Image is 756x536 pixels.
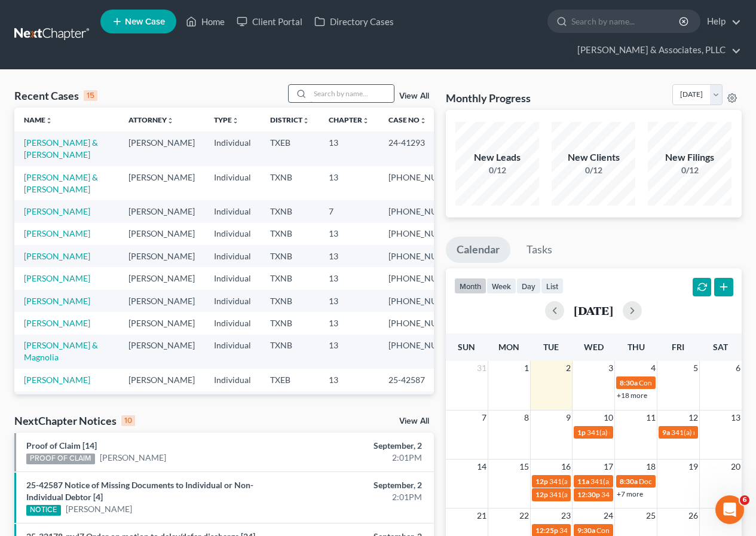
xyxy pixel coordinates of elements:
td: TXNB [261,166,319,200]
td: TXNB [261,223,319,245]
a: Calendar [446,237,510,263]
td: 13 [319,369,379,391]
td: TXNB [261,245,319,267]
span: 24 [602,509,614,523]
a: View All [399,92,429,100]
button: day [516,278,541,294]
div: NOTICE [26,505,61,516]
i: unfold_more [232,117,239,124]
td: TXNB [261,290,319,312]
div: 15 [84,90,97,101]
span: 15 [518,460,530,474]
td: [PERSON_NAME] [119,391,204,414]
span: 10 [602,411,614,425]
div: 2:01PM [298,491,421,503]
td: 25-42587 [379,369,472,391]
span: 13 [730,411,742,425]
td: [PHONE_NUMBER] [379,223,472,245]
div: New Clients [552,151,635,164]
td: 13 [319,290,379,312]
a: [PERSON_NAME] [24,375,90,385]
td: [PERSON_NAME] [119,312,204,334]
button: month [454,278,486,294]
td: [PERSON_NAME] [119,131,204,166]
td: Individual [204,267,261,289]
td: Individual [204,290,261,312]
a: Districtunfold_more [270,115,310,124]
span: 31 [476,361,488,375]
a: Help [701,11,741,32]
td: [PHONE_NUMBER] [379,166,472,200]
a: Directory Cases [308,11,400,32]
td: Individual [204,245,261,267]
span: 7 [480,411,488,425]
span: 8 [523,411,530,425]
span: 3 [607,361,614,375]
span: 17 [602,460,614,474]
a: [PERSON_NAME] [24,318,90,328]
i: unfold_more [45,117,53,124]
input: Search by name... [571,10,681,32]
span: 1 [523,361,530,375]
div: 2:01PM [298,452,421,464]
span: 1p [577,428,586,437]
span: 9 [565,411,572,425]
a: [PERSON_NAME] [24,251,90,261]
td: Individual [204,369,261,391]
a: Typeunfold_more [214,115,239,124]
a: Case Nounfold_more [388,115,427,124]
span: 341(a) meeting for [PERSON_NAME] [587,428,702,437]
td: [PERSON_NAME] [119,335,204,369]
a: Tasks [516,237,563,263]
td: TXNB [261,312,319,334]
a: [PERSON_NAME] [24,296,90,306]
td: 24-41293 [379,131,472,166]
span: 341(a) meeting for [PERSON_NAME] [549,490,665,499]
td: [PERSON_NAME] [119,290,204,312]
td: 13 [319,166,379,200]
i: unfold_more [302,117,310,124]
iframe: Intercom live chat [715,495,744,524]
span: 12:25p [535,526,558,535]
span: 26 [687,509,699,523]
h2: [DATE] [574,304,613,317]
a: Nameunfold_more [24,115,53,124]
h3: Monthly Progress [446,91,531,105]
span: 341(a) meeting for [671,428,729,437]
td: 13 [319,312,379,334]
span: 25 [645,509,657,523]
span: New Case [125,17,165,26]
div: 0/12 [648,164,731,176]
a: Proof of Claim [14] [26,440,97,451]
span: 5 [692,361,699,375]
a: [PERSON_NAME] & Associates, PLLC [571,39,741,61]
div: 10 [121,415,135,426]
td: [PHONE_NUMBER] [379,290,472,312]
td: [PHONE_NUMBER] [379,391,472,414]
span: 16 [560,460,572,474]
a: [PERSON_NAME] & [PERSON_NAME] [24,137,98,160]
a: [PERSON_NAME] [24,273,90,283]
td: 13 [319,245,379,267]
span: Sat [713,342,728,352]
td: [PERSON_NAME] [119,223,204,245]
div: 0/12 [455,164,539,176]
span: 341(a) meeting for [PERSON_NAME] [549,477,665,486]
a: 25-42587 Notice of Missing Documents to Individual or Non-Individual Debtor [4] [26,480,253,502]
td: Individual [204,223,261,245]
td: [PERSON_NAME] [119,267,204,289]
span: 341(a) meeting for [PERSON_NAME] [559,526,675,535]
td: TXEB [261,369,319,391]
a: Attorneyunfold_more [128,115,174,124]
span: Docket Text: for [PERSON_NAME] [639,477,746,486]
i: unfold_more [362,117,369,124]
div: PROOF OF CLAIM [26,454,95,464]
td: [PERSON_NAME] [119,200,204,222]
div: September, 2 [298,479,421,491]
span: 12p [535,477,548,486]
td: TXEB [261,131,319,166]
span: 22 [518,509,530,523]
td: Individual [204,391,261,414]
a: Client Portal [231,11,308,32]
span: Mon [498,342,519,352]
